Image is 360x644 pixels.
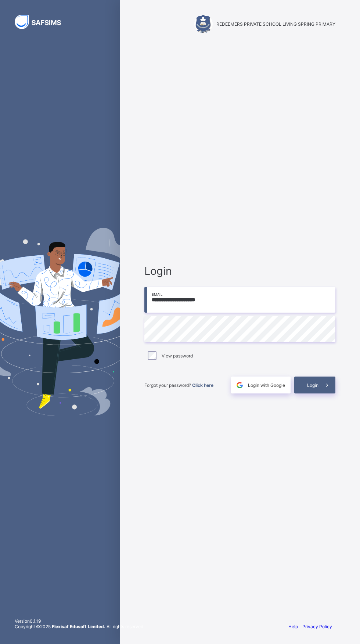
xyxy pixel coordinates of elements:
a: Privacy Policy [302,624,332,629]
span: Login [144,265,335,277]
span: Forgot your password? [144,382,213,388]
span: Login with Google [248,382,285,388]
a: Help [288,624,298,629]
img: SAFSIMS Logo [15,15,70,29]
span: Version 0.1.19 [15,618,144,624]
span: REDEEMERS PRIVATE SCHOOL LIVING SPRING PRIMARY [216,21,335,27]
strong: Flexisaf Edusoft Limited. [52,624,105,629]
span: Copyright © 2025 All rights reserved. [15,624,144,629]
img: google.396cfc9801f0270233282035f929180a.svg [235,381,244,389]
span: Login [307,382,318,388]
label: View password [162,353,193,359]
a: Click here [192,382,213,388]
